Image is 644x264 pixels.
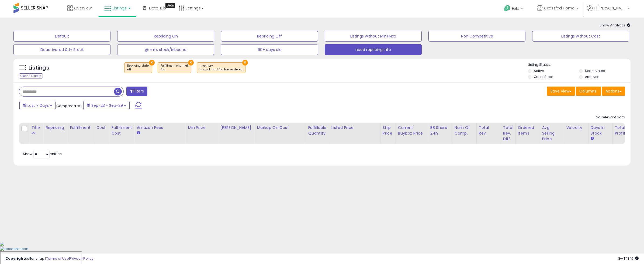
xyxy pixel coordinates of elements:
i: Get Help [504,5,511,12]
h1: [PERSON_NAME] [26,3,61,7]
span: Compared to: [56,103,81,108]
button: 60+ days old [221,44,318,55]
p: Listing States: [528,62,631,67]
div: Let me know if you encounter issues. [9,132,84,138]
div: off [127,68,149,71]
button: Actions [602,87,625,96]
button: Default [13,31,110,42]
button: Emoji picker [17,177,21,181]
button: Repricing Off [221,31,318,42]
div: Clear All Filters [19,73,43,78]
span: Overview [74,5,92,11]
button: @ min, stock/inbound [117,44,214,55]
span: Show: entries [23,151,62,156]
button: go back [4,2,14,12]
div: Days In Stock [591,125,610,136]
button: Start recording [34,177,39,181]
button: Gif picker [26,177,30,181]
div: Ordered Items [518,125,538,136]
div: Current Buybox Price [398,125,426,136]
div: Repricing [46,125,65,131]
button: × [242,60,248,66]
div: Total Rev. Diff. [503,125,513,142]
h5: Listings [29,64,49,72]
textarea: Message… [5,165,103,174]
div: [PERSON_NAME] [220,125,252,131]
button: Listings without Min/Max [325,31,422,42]
button: Sep-23 - Sep-29 [83,101,130,110]
button: Last 7 Days [19,101,56,110]
span: Last 7 Days [27,103,49,108]
div: Listed Price [331,125,378,131]
button: need repricing info [325,44,422,55]
button: Upload attachment [8,177,13,181]
div: Hey [PERSON_NAME]. You'll want to double-click on the min/max. [9,79,84,90]
button: Non Competitive [428,31,525,42]
div: Ship Price [383,125,393,136]
span: Grassfed Home [544,5,574,11]
img: Profile image for Elias [15,3,24,12]
small: Amazon Fees. [137,131,140,135]
label: Archived [585,74,600,79]
label: Out of Stock [534,74,553,79]
div: Title [31,125,41,131]
div: Amazon Fees [137,125,183,131]
button: × [149,60,155,66]
div: Cost [96,125,107,131]
div: Markup on Cost [257,125,303,131]
button: Columns [576,87,601,96]
div: fba [161,68,188,71]
small: Days In Stock. [591,136,594,141]
span: Hi [PERSON_NAME] [594,5,626,11]
div: Total Profit [615,125,635,136]
div: Close [95,2,104,12]
div: Doesn't seem like i'm able to edit min and max on my walmart listings [24,58,99,68]
span: DataHub [149,5,166,11]
button: Send a message… [92,174,101,183]
div: Avg Selling Price [542,125,562,142]
span: Repricing state : [127,64,149,72]
label: Active [534,68,544,73]
button: Home [84,2,95,12]
span: Inventory : [200,64,243,72]
span: Fulfillment channel : [161,64,188,72]
span: Help [512,6,519,11]
div: Hi [PERSON_NAME], [9,156,84,161]
button: Filters [126,87,147,96]
a: Help [500,1,528,18]
span: Show Analytics [600,23,631,28]
div: Elias says… [4,152,103,206]
div: No relevant data [596,115,625,120]
div: BB Share 24h. [430,125,450,136]
button: Listings without Cost [532,31,629,42]
div: Tooltip anchor [165,3,175,8]
button: Save View [547,87,575,96]
button: Repricing On [117,31,214,42]
div: in stock and fba backordered [200,68,243,71]
button: Deactivated & In Stock [13,44,110,55]
th: The percentage added to the cost of goods (COGS) that forms the calculator for Min & Max prices. [255,123,306,144]
div: Fulfillment Cost [111,125,132,136]
span: Listings [113,5,127,11]
button: × [188,60,194,66]
div: Total Rev. [479,125,498,136]
div: Hey [PERSON_NAME]. You'll want to double-click on the min/max.Let me know if you encounter issues. [4,76,88,140]
div: The double-click is deceiving. We get this question a lot and will eventually update it. Were you... [9,163,84,184]
div: Fulfillable Quantity [308,125,327,136]
div: Fulfillment [70,125,92,131]
p: Active in the last 15m [26,7,65,12]
div: Adam says… [4,76,103,145]
div: [DATE] [4,145,103,152]
span: Sep-23 - Sep-29 [91,103,123,108]
div: Velocity [566,125,586,131]
label: Deactivated [585,68,605,73]
span: Columns [579,88,596,94]
div: Hi [PERSON_NAME],The double-click is deceiving. We get this question a lot and will eventually up... [4,152,88,196]
div: Min Price [188,125,216,131]
div: Num of Comp. [455,125,474,136]
a: Hi [PERSON_NAME] [587,5,630,18]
